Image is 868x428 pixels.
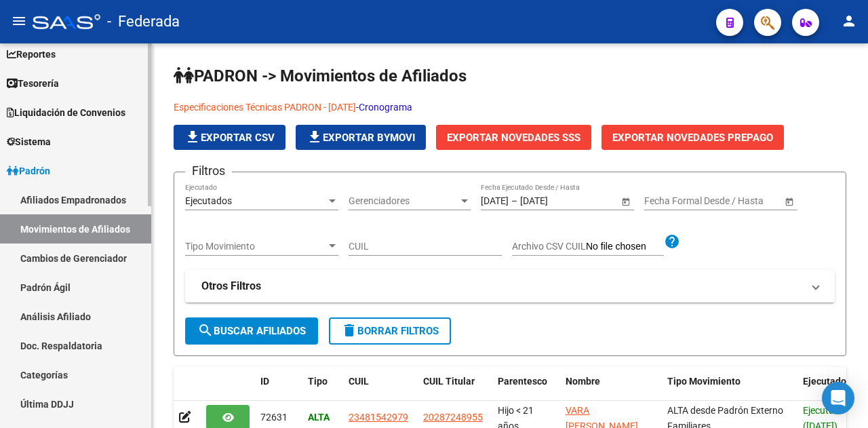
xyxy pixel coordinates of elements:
input: Fecha fin [705,195,772,207]
mat-expansion-panel-header: Otros Filtros [185,270,835,303]
span: 72631 [260,412,288,423]
datatable-header-cell: ID [255,367,302,412]
datatable-header-cell: Nombre [560,367,662,412]
h3: Filtros [185,161,232,180]
span: Gerenciadores [349,195,458,207]
a: Cronograma [359,102,412,113]
span: Tesorería [7,76,59,91]
span: Exportar Novedades Prepago [612,132,773,144]
span: Ejecutados [185,195,232,206]
span: – [511,195,517,207]
mat-icon: delete [341,322,357,338]
button: Open calendar [782,194,796,208]
button: Exportar CSV [174,125,285,150]
mat-icon: file_download [307,129,323,145]
span: Padrón [7,163,50,178]
span: Buscar Afiliados [197,325,306,337]
p: - [174,100,846,115]
span: Tipo Movimiento [667,376,741,387]
input: Fecha inicio [481,195,509,207]
button: Exportar Bymovi [296,125,426,150]
span: Exportar Bymovi [307,132,415,144]
mat-icon: help [664,233,680,250]
datatable-header-cell: CUIL [343,367,418,412]
strong: Otros Filtros [201,279,261,294]
span: - Federada [107,7,180,37]
datatable-header-cell: CUIL Titular [418,367,492,412]
span: Reportes [7,47,56,62]
span: Tipo [308,376,328,387]
mat-icon: person [841,13,857,29]
a: Especificaciones Técnicas PADRON - [DATE] [174,102,356,113]
strong: ALTA [308,412,330,423]
span: 23481542979 [349,412,408,423]
div: Open Intercom Messenger [822,382,854,414]
span: 20287248955 [423,412,483,423]
mat-icon: search [197,322,214,338]
span: ID [260,376,269,387]
button: Borrar Filtros [329,317,451,345]
input: Archivo CSV CUIL [586,241,664,253]
span: CUIL [349,376,369,387]
span: Ejecutado [803,376,846,387]
span: Borrar Filtros [341,325,439,337]
span: Archivo CSV CUIL [512,241,586,252]
button: Exportar Novedades SSS [436,125,591,150]
span: Tipo Movimiento [185,241,326,252]
button: Buscar Afiliados [185,317,318,345]
span: Liquidación de Convenios [7,105,125,120]
span: Parentesco [498,376,547,387]
input: Fecha fin [520,195,587,207]
mat-icon: menu [11,13,27,29]
button: Open calendar [618,194,633,208]
span: Exportar Novedades SSS [447,132,580,144]
span: Exportar CSV [184,132,275,144]
span: Sistema [7,134,51,149]
datatable-header-cell: Parentesco [492,367,560,412]
datatable-header-cell: Tipo Movimiento [662,367,797,412]
span: CUIL Titular [423,376,475,387]
span: PADRON -> Movimientos de Afiliados [174,66,467,85]
input: Fecha inicio [644,195,694,207]
mat-icon: file_download [184,129,201,145]
button: Exportar Novedades Prepago [601,125,784,150]
span: Nombre [566,376,600,387]
datatable-header-cell: Tipo [302,367,343,412]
